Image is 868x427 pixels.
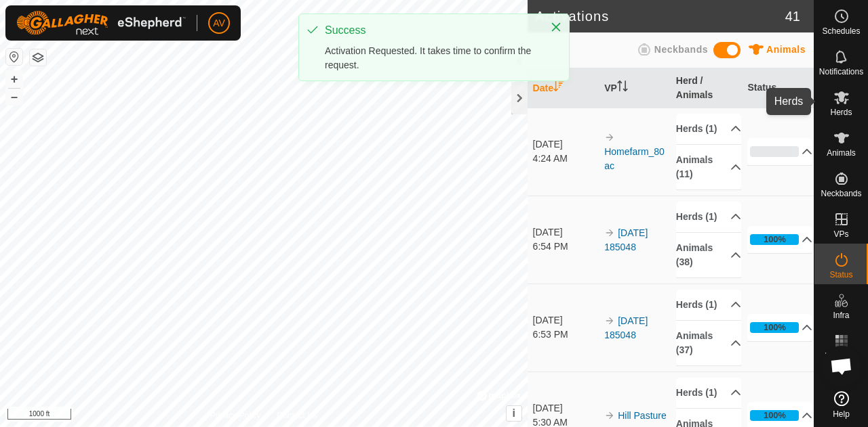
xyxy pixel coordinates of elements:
[750,322,799,333] div: 100%
[213,16,225,30] span: AV
[604,227,648,252] a: [DATE] 185048
[604,315,648,340] a: [DATE] 185048
[833,230,848,238] span: VPs
[325,22,536,39] div: Success
[533,137,598,152] div: [DATE]
[822,27,860,35] span: Schedules
[833,410,850,418] span: Help
[750,146,799,157] div: 0%
[766,44,806,55] span: Animals
[827,149,856,157] span: Animals
[507,406,521,421] button: i
[16,11,186,35] img: Gallagher Logo
[764,409,786,422] div: 100%
[750,234,799,245] div: 100%
[536,8,785,24] h2: Activations
[533,313,598,328] div: [DATE]
[30,49,46,66] button: Map Layers
[6,89,22,105] button: –
[833,311,849,319] span: Infra
[819,68,863,76] span: Notifications
[547,18,566,37] button: Close
[676,202,741,232] p-accordion-header: Herds (1)
[617,83,628,93] p-sorticon: Activate to sort
[785,6,800,26] span: 41
[821,346,862,386] a: Open chat
[533,240,598,254] div: 6:54 PM
[277,409,317,422] a: Contact Us
[764,233,786,246] div: 100%
[821,189,861,198] span: Neckbands
[604,132,615,143] img: arrow
[210,409,261,422] a: Privacy Policy
[654,44,708,55] span: Neckbands
[604,410,615,421] img: arrow
[829,271,852,279] span: Status
[814,386,868,424] a: Help
[676,321,741,365] p-accordion-header: Animals (37)
[604,146,665,171] a: Homefarm_80 ac
[6,71,22,87] button: +
[676,233,741,277] p-accordion-header: Animals (38)
[671,68,743,108] th: Herd / Animals
[825,352,858,360] span: Heatmap
[676,378,741,408] p-accordion-header: Herds (1)
[750,410,799,421] div: 100%
[512,407,515,419] span: i
[533,152,598,166] div: 4:24 AM
[533,225,598,240] div: [DATE]
[618,410,667,421] a: Hill Pasture
[325,44,536,72] div: Activation Requested. It takes time to confirm the request.
[830,108,852,116] span: Herds
[604,315,615,326] img: arrow
[533,401,598,415] div: [DATE]
[599,68,671,108] th: VP
[604,227,615,238] img: arrow
[747,226,812,253] p-accordion-header: 100%
[742,68,814,108] th: Status
[533,328,598,342] div: 6:53 PM
[553,83,564,93] p-sorticon: Activate to sort
[747,314,812,341] p-accordion-header: 100%
[764,321,786,334] div: 100%
[747,138,812,165] p-accordion-header: 0%
[6,49,22,65] button: Reset Map
[676,114,741,144] p-accordion-header: Herds (1)
[676,145,741,189] p-accordion-header: Animals (11)
[676,290,741,320] p-accordion-header: Herds (1)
